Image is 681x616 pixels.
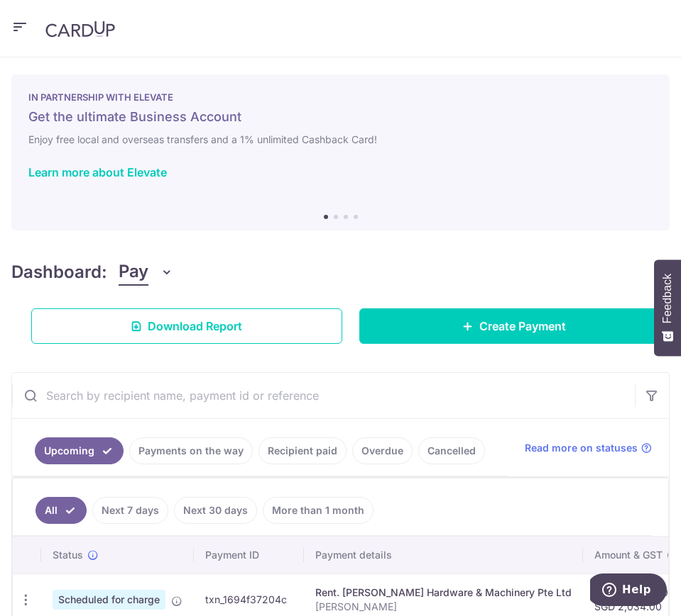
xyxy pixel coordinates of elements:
[119,259,148,286] span: Pay
[148,318,242,335] span: Download Report
[28,108,653,125] h5: Get the ultimate Business Account
[45,21,115,38] img: CardUp
[12,373,635,418] input: Search by recipient name, payment id or reference
[359,308,670,344] a: Create Payment
[418,437,485,464] a: Cancelled
[28,91,653,103] p: IN PARTNERSHIP WITH ELEVATE
[661,274,674,323] span: Feedback
[590,573,667,609] iframe: Opens a widget where you can find more information
[31,308,342,344] a: Download Report
[11,259,107,285] h4: Dashboard:
[315,586,572,600] div: Rent. [PERSON_NAME] Hardware & Machinery Pte Ltd
[28,131,653,148] h6: Enjoy free local and overseas transfers and a 1% unlimited Cashback Card!
[315,600,572,614] p: [PERSON_NAME]
[304,537,583,573] th: Payment details
[119,259,173,286] button: Pay
[92,497,168,524] a: Next 7 days
[36,497,87,524] a: All
[352,437,413,464] a: Overdue
[263,497,374,524] a: More than 1 month
[53,548,83,562] span: Status
[53,590,165,610] span: Scheduled for charge
[258,437,347,464] a: Recipient paid
[28,165,167,179] a: Learn more about Elevate
[525,441,638,455] span: Read more on statuses
[194,537,304,573] th: Payment ID
[479,318,566,335] span: Create Payment
[129,437,253,464] a: Payments on the way
[525,441,652,455] a: Read more on statuses
[654,259,681,356] button: Feedback - Show survey
[35,437,124,464] a: Upcoming
[594,548,663,562] span: Amount & GST
[174,497,257,524] a: Next 30 days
